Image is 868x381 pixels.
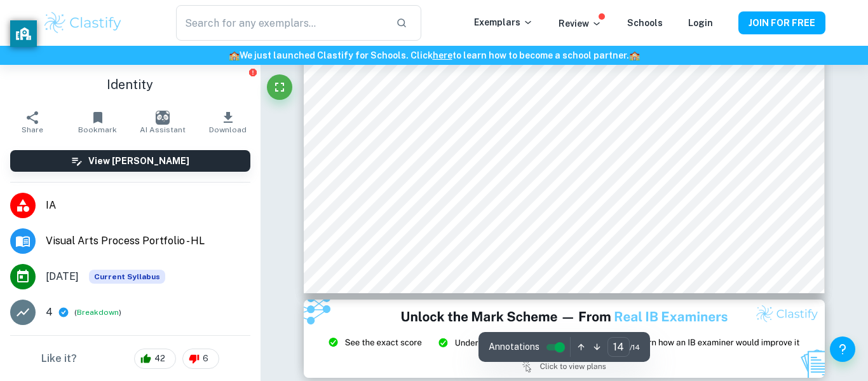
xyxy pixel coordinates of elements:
[134,349,176,369] div: 42
[88,154,189,168] h6: View [PERSON_NAME]
[229,50,240,60] span: 🏫
[65,104,130,140] button: Bookmark
[78,125,117,134] span: Bookmark
[3,48,865,62] h6: We just launched Clastify for Schools. Click to learn how to become a school partner.
[627,18,663,28] a: Schools
[195,104,260,140] button: Download
[130,104,195,140] button: AI Assistant
[630,342,640,353] span: / 14
[10,20,37,47] button: privacy banner
[156,111,170,125] img: AI Assistant
[182,349,219,369] div: 6
[89,270,165,284] div: This exemplar is based on the current syllabus. Feel free to refer to it for inspiration/ideas wh...
[688,18,713,28] a: Login
[46,198,250,213] span: IA
[10,150,250,172] button: View [PERSON_NAME]
[43,10,123,36] img: Clastify logo
[22,125,43,134] span: Share
[209,125,247,134] span: Download
[46,269,79,284] span: [DATE]
[489,340,539,354] span: Annotations
[433,50,452,60] a: here
[629,50,640,60] span: 🏫
[77,307,119,318] button: Breakdown
[738,11,825,34] button: JOIN FOR FREE
[559,17,602,31] p: Review
[10,75,250,94] h1: Identity
[147,352,172,365] span: 42
[304,300,825,378] img: Ad
[41,351,77,366] h6: Like it?
[176,5,386,41] input: Search for any exemplars...
[267,74,292,100] button: Fullscreen
[46,233,250,249] span: Visual Arts Process Portfolio - HL
[89,270,165,284] span: Current Syllabus
[140,125,186,134] span: AI Assistant
[196,352,215,365] span: 6
[248,67,258,77] button: Report issue
[46,305,53,320] p: 4
[474,15,533,29] p: Exemplars
[830,336,855,362] button: Help and Feedback
[74,307,121,319] span: ( )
